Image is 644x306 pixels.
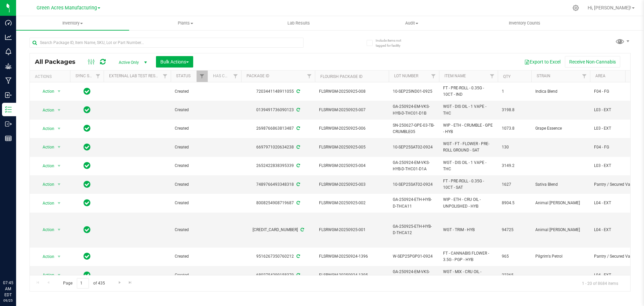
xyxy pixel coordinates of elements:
span: Sync from Compliance System [296,163,300,168]
span: 965 [502,253,527,260]
span: Hi, [PERSON_NAME]! [588,5,631,10]
span: Grape Essence [535,125,586,132]
span: L03 - EXT [594,107,636,113]
span: select [55,161,63,171]
span: select [55,180,63,189]
span: Sync from Compliance System [296,201,300,205]
p: 09/25 [3,298,13,303]
span: Action [37,124,55,133]
span: Created [175,144,204,150]
a: Go to the last page [125,278,135,287]
span: Created [175,227,204,233]
span: Action [37,87,55,96]
span: Animal [PERSON_NAME] [535,200,586,206]
span: In Sync [84,161,91,170]
a: Area [595,74,605,78]
div: Actions [35,74,67,79]
a: External Lab Test Result [109,74,162,78]
a: Go to the next page [115,278,124,287]
span: Audit [356,20,468,26]
span: select [55,225,63,234]
span: GA-250924-EM-VKS-HYB-D-THC01-D1B [393,103,435,116]
span: Sync from Compliance System [296,182,300,187]
span: 10-SEP25SAT02-0924 [393,181,435,188]
inline-svg: Manufacturing [5,77,12,84]
a: Inventory Counts [468,16,581,30]
span: L04 - EXT [594,200,636,206]
a: Filter [487,71,498,82]
a: Filter [428,71,439,82]
span: In Sync [84,142,91,152]
iframe: Resource center [7,252,27,272]
button: Export to Excel [520,56,565,68]
span: Indica Blend [535,88,586,95]
span: 1073.8 [502,125,527,132]
span: Action [37,252,55,261]
a: Lot Number [394,74,418,78]
div: 6697971020634238 [240,144,316,150]
inline-svg: Inbound [5,92,12,98]
button: Receive Non-Cannabis [565,56,620,68]
a: Audit [355,16,468,30]
span: FLSRWGM-20250925-007 [319,107,385,113]
span: Sync from Compliance System [296,145,300,149]
span: L04 - EXT [594,272,636,278]
inline-svg: Grow [5,63,12,70]
span: select [55,105,63,115]
span: FLSRWGM-20250925-001 [319,227,385,233]
span: 1 - 20 of 8684 items [577,278,624,288]
span: In Sync [84,87,91,96]
a: Strain [537,74,550,78]
div: 8008254908719687 [240,200,316,206]
span: GA-250924-ETH-HYB-D-THCA11 [393,196,435,209]
span: FT - CANNABIS FLOWER - 3.5G - PGP - HYB [443,250,494,263]
inline-svg: Monitoring [5,48,12,55]
span: Created [175,272,204,278]
div: 7203441148911055 [240,88,316,95]
span: L04 - EXT [594,227,636,233]
div: Manage settings [572,5,580,11]
span: In Sync [84,198,91,208]
span: Sativa Blend [535,181,586,188]
span: Created [175,200,204,206]
span: Sync from Compliance System [296,273,300,277]
a: Filter [304,71,315,82]
a: Package ID [247,74,269,78]
div: 9516267350760212 [240,253,316,260]
span: FT - PRE-ROLL - 0.35G - 10CT - IND [443,85,494,98]
span: Action [37,225,55,234]
a: Qty [503,74,511,79]
span: select [55,199,63,208]
span: WGT - TRIM - HYB [443,227,494,233]
span: Lab Results [278,20,319,26]
span: FLSRWGM-20250924-1396 [319,253,385,260]
span: FLSRWGM-20250924-1395 [319,272,385,278]
span: L03 - EXT [594,163,636,169]
input: Search Package ID, Item Name, SKU, Lot or Part Number... [30,38,304,48]
span: WGT - DIS OIL - 1 VAPE - THC [443,103,494,116]
span: FLSRWGM-20250925-005 [319,144,385,150]
span: Pantry / Secured Vault [594,253,636,260]
span: Pantry / Secured Vault [594,181,636,188]
span: select [55,124,63,133]
span: Sync from Compliance System [296,89,300,94]
span: In Sync [84,252,91,261]
span: WGT - MIX - CRU OIL - [PERSON_NAME] - HYB [443,269,494,281]
span: In Sync [84,105,91,115]
span: F04 - FG [594,144,636,150]
span: 130 [502,144,527,150]
span: GA-250924-EM-VKS-HYB-D-THC01-D1A [393,160,435,172]
span: Inventory [16,20,129,26]
span: In Sync [84,225,91,234]
span: Green Acres Manufacturing [37,5,97,11]
inline-svg: Dashboard [5,19,12,26]
span: Sync from Compliance System [296,254,300,259]
span: Animal [PERSON_NAME] [535,227,586,233]
a: Status [176,74,191,78]
span: In Sync [84,124,91,133]
div: 2652422838395339 [240,163,316,169]
a: Filter [230,71,241,82]
div: 0139491736090123 [240,107,316,113]
span: 3198.8 [502,107,527,113]
span: In Sync [84,180,91,189]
